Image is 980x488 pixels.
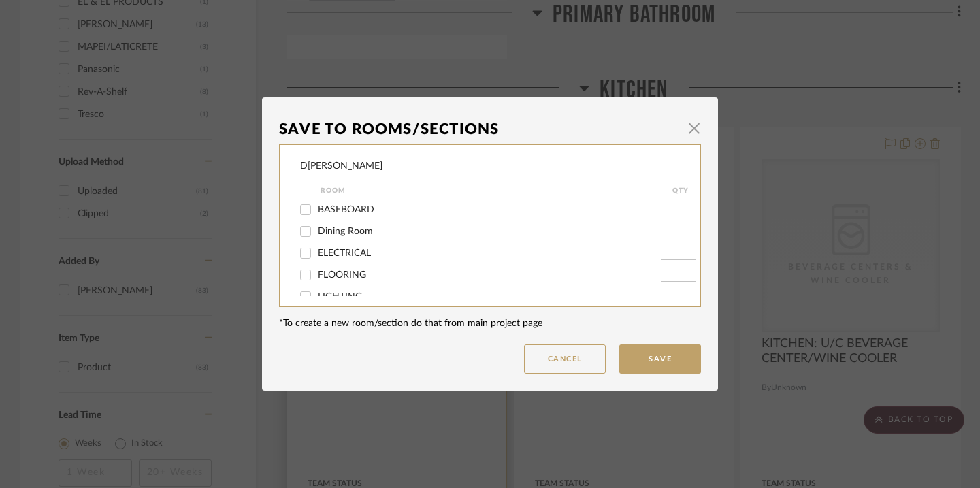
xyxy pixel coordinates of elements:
div: Save To Rooms/Sections [279,114,681,144]
button: Close [681,114,708,142]
button: Cancel [524,344,606,374]
span: LIGHTING [318,292,362,302]
dialog-header: Save To Rooms/Sections [279,114,701,144]
button: Save [619,344,701,374]
div: QTY [661,182,699,199]
span: FLOORING [318,270,366,280]
div: D[PERSON_NAME] [300,159,382,174]
div: *To create a new room/section do that from main project page [279,316,701,331]
span: ELECTRICAL [318,248,371,258]
span: BASEBOARD [318,205,374,214]
span: Dining Room [318,227,373,236]
div: Room [321,182,661,199]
